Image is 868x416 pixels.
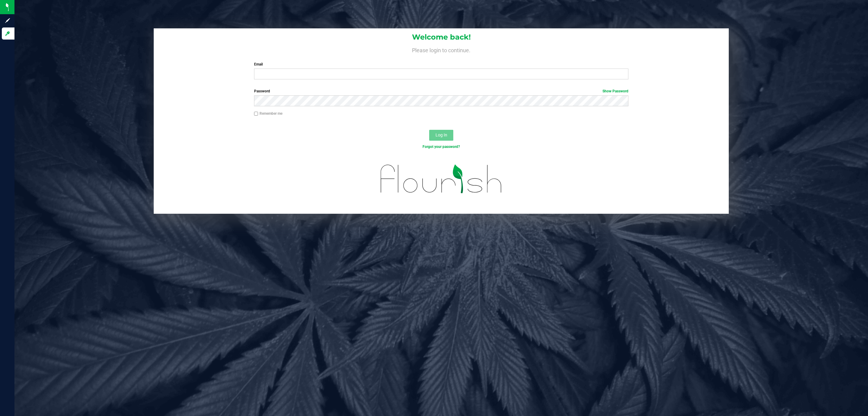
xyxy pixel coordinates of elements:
[5,30,11,37] inline-svg: Log in
[429,130,453,141] button: Log In
[254,62,628,67] label: Email
[602,89,628,93] a: Show Password
[254,89,270,93] span: Password
[5,18,11,24] inline-svg: Sign up
[154,33,729,41] h1: Welcome back!
[154,46,729,53] h4: Please login to continue.
[436,133,447,137] span: Log In
[254,112,258,116] input: Remember me
[423,145,460,149] a: Forgot your password?
[254,111,282,116] label: Remember me
[370,156,513,202] img: flourish_logo.svg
